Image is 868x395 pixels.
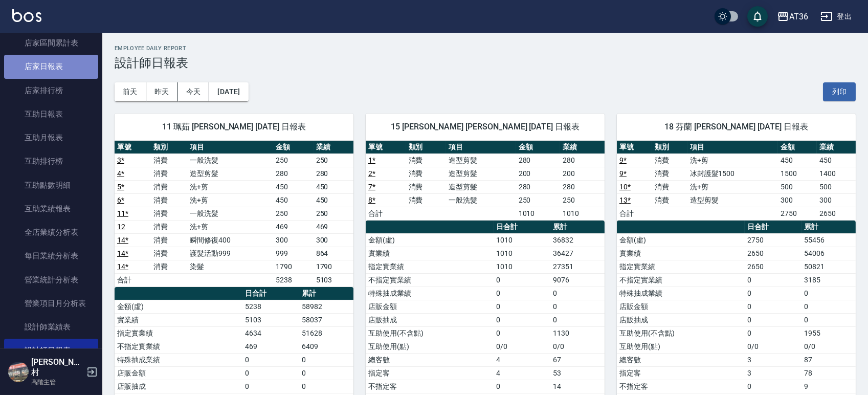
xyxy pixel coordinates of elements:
td: 2650 [745,260,801,273]
a: 設計師業績表 [4,315,98,339]
td: 0 [299,380,353,393]
td: 250 [314,207,353,220]
td: 27351 [550,260,605,273]
td: 500 [817,180,856,193]
td: 總客數 [366,353,494,366]
td: 250 [516,193,561,207]
td: 469 [273,220,313,233]
th: 單號 [617,141,652,154]
td: 0 [745,287,801,300]
th: 類別 [151,141,187,154]
td: 特殊抽成業績 [115,353,242,366]
td: 67 [550,353,605,366]
td: 合計 [617,207,652,220]
td: 0/0 [494,340,550,353]
a: 設計師日報表 [4,339,98,362]
td: 250 [273,207,313,220]
td: 0 [494,326,550,340]
td: 洗+剪 [187,180,273,193]
a: 營業統計分析表 [4,268,98,292]
td: 消費 [406,180,447,193]
td: 實業績 [115,313,242,326]
h3: 設計師日報表 [115,56,856,70]
td: 280 [314,167,353,180]
td: 1500 [778,167,817,180]
th: 累計 [299,287,353,300]
td: 店販金額 [115,366,242,380]
td: 消費 [652,153,687,167]
button: 昨天 [146,82,178,101]
td: 實業績 [366,247,494,260]
td: 消費 [151,207,187,220]
a: 每日業績分析表 [4,244,98,268]
th: 類別 [652,141,687,154]
td: 1790 [273,260,313,273]
table: a dense table [617,141,856,221]
td: 0 [802,300,856,313]
a: 店家日報表 [4,55,98,78]
a: 12 [117,223,125,231]
div: AT36 [789,10,808,23]
td: 0 [242,366,299,380]
th: 項目 [687,141,778,154]
td: 5238 [273,273,313,287]
td: 消費 [151,193,187,207]
button: [DATE] [209,82,248,101]
td: 0 [242,353,299,366]
td: 280 [560,153,605,167]
td: 造型剪髮 [446,153,516,167]
th: 金額 [778,141,817,154]
td: 469 [242,340,299,353]
th: 累計 [802,221,856,234]
td: 1010 [494,260,550,273]
img: Person [8,362,29,382]
td: 4 [494,353,550,366]
td: 450 [817,153,856,167]
td: 300 [817,193,856,207]
td: 58037 [299,313,353,326]
td: 36427 [550,247,605,260]
td: 450 [778,153,817,167]
td: 冰封護髮1500 [687,167,778,180]
td: 實業績 [617,247,745,260]
td: 店販抽成 [115,380,242,393]
td: 互助使用(點) [617,340,745,353]
p: 高階主管 [31,378,83,387]
td: 造型剪髮 [187,167,273,180]
td: 互助使用(不含點) [617,326,745,340]
td: 1400 [817,167,856,180]
td: 450 [273,180,313,193]
td: 250 [560,193,605,207]
td: 0 [802,287,856,300]
a: 互助業績報表 [4,197,98,221]
td: 0 [745,273,801,287]
td: 造型剪髮 [446,180,516,193]
td: 51628 [299,326,353,340]
a: 營業項目月分析表 [4,292,98,315]
td: 9076 [550,273,605,287]
td: 合計 [115,273,151,287]
td: 0/0 [550,340,605,353]
td: 一般洗髮 [187,207,273,220]
td: 14 [550,380,605,393]
table: a dense table [115,141,353,287]
td: 特殊抽成業績 [366,287,494,300]
td: 280 [560,180,605,193]
td: 0 [494,313,550,326]
td: 1955 [802,326,856,340]
td: 消費 [652,167,687,180]
td: 55456 [802,233,856,247]
td: 0 [745,380,801,393]
td: 特殊抽成業績 [617,287,745,300]
td: 消費 [406,153,447,167]
td: 一般洗髮 [446,193,516,207]
a: 店家區間累計表 [4,31,98,55]
td: 0 [299,366,353,380]
td: 0 [745,300,801,313]
a: 店家排行榜 [4,79,98,102]
td: 6409 [299,340,353,353]
th: 業績 [560,141,605,154]
th: 業績 [314,141,353,154]
button: 列印 [823,82,856,101]
td: 1010 [560,207,605,220]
